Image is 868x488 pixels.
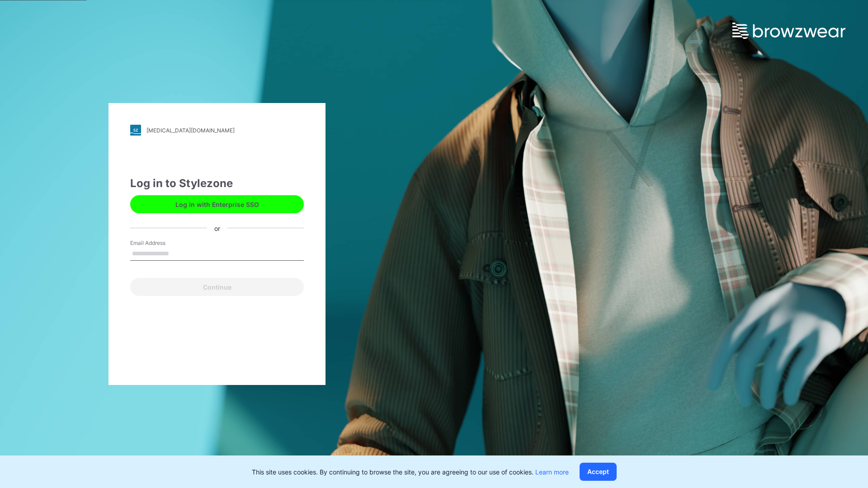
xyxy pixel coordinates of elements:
[130,239,193,247] label: Email Address
[252,467,569,477] p: This site uses cookies. By continuing to browse the site, you are agreeing to our use of cookies.
[146,127,235,134] div: [MEDICAL_DATA][DOMAIN_NAME]
[130,125,141,136] img: stylezone-logo.562084cfcfab977791bfbf7441f1a819.svg
[207,223,227,233] div: or
[732,23,845,39] img: browzwear-logo.e42bd6dac1945053ebaf764b6aa21510.svg
[535,468,569,476] a: Learn more
[130,175,304,192] div: Log in to Stylezone
[130,125,304,136] a: [MEDICAL_DATA][DOMAIN_NAME]
[580,463,617,481] button: Accept
[130,195,304,213] button: Log in with Enterprise SSO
